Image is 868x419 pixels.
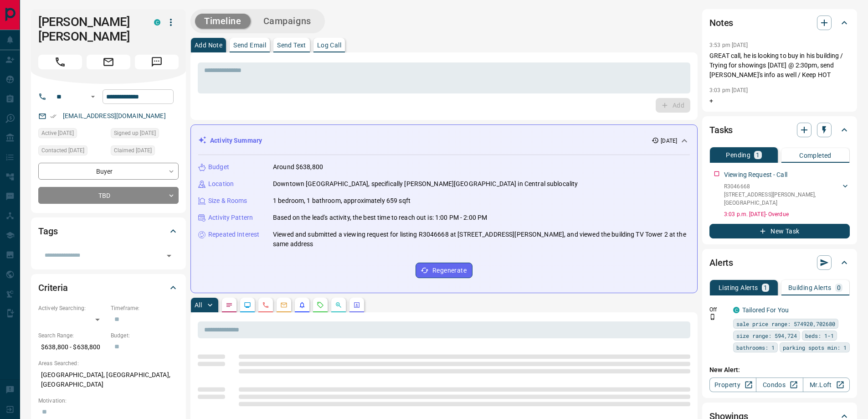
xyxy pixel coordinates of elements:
[38,340,106,355] p: $638,800 - $638,800
[317,301,324,309] svg: Requests
[38,359,179,367] p: Areas Searched:
[38,163,179,180] div: Buyer
[709,51,850,80] p: GREAT call, he is looking to buy in his building / Trying for showings [DATE] @ 2:30pm, send [PER...
[799,152,832,159] p: Completed
[273,162,323,172] p: Around $638,800
[742,306,789,314] a: Tailored For You
[709,12,850,34] div: Notes
[38,187,179,204] div: TBD
[195,14,251,29] button: Timeline
[244,301,251,309] svg: Lead Browsing Activity
[709,378,756,392] a: Property
[208,179,234,189] p: Location
[709,224,850,238] button: New Task
[709,314,716,320] svg: Push Notification Only
[298,301,306,309] svg: Listing Alerts
[273,230,690,249] p: Viewed and submitted a viewing request for listing R3046668 at [STREET_ADDRESS][PERSON_NAME], and...
[756,378,803,392] a: Condos
[63,112,166,119] a: [EMAIL_ADDRESS][DOMAIN_NAME]
[38,224,57,238] h2: Tags
[709,16,733,30] h2: Notes
[114,146,152,155] span: Claimed [DATE]
[38,128,106,141] div: Mon Sep 15 2025
[87,55,130,69] span: Email
[724,210,850,218] p: 3:03 p.m. [DATE] - Overdue
[709,255,733,270] h2: Alerts
[38,367,179,392] p: [GEOGRAPHIC_DATA], [GEOGRAPHIC_DATA], [GEOGRAPHIC_DATA]
[233,42,266,48] p: Send Email
[277,42,306,48] p: Send Text
[661,137,677,145] p: [DATE]
[208,213,253,222] p: Activity Pattern
[41,146,84,155] span: Contacted [DATE]
[273,179,578,189] p: Downtown [GEOGRAPHIC_DATA], specifically [PERSON_NAME][GEOGRAPHIC_DATA] in Central sublocality
[38,277,179,299] div: Criteria
[254,14,320,29] button: Campaigns
[803,378,850,392] a: Mr.Loft
[262,301,269,309] svg: Calls
[208,162,229,172] p: Budget
[709,42,748,48] p: 3:53 pm [DATE]
[111,145,179,158] div: Mon Sep 15 2025
[226,301,233,309] svg: Notes
[38,304,106,312] p: Actively Searching:
[87,91,98,102] button: Open
[726,152,750,158] p: Pending
[111,304,179,312] p: Timeframe:
[38,145,106,158] div: Mon Sep 15 2025
[38,280,68,295] h2: Criteria
[837,285,841,291] p: 0
[783,343,847,352] span: parking spots min: 1
[38,15,140,44] h1: [PERSON_NAME] [PERSON_NAME]
[163,249,175,262] button: Open
[724,181,850,209] div: R3046668[STREET_ADDRESS][PERSON_NAME],[GEOGRAPHIC_DATA]
[317,42,341,48] p: Log Call
[273,196,411,206] p: 1 bedroom, 1 bathroom, approximately 659 sqft
[709,305,728,314] p: Off
[709,123,733,137] h2: Tasks
[195,42,222,48] p: Add Note
[208,196,247,206] p: Size & Rooms
[764,285,767,291] p: 1
[724,182,841,191] p: R3046668
[335,301,342,309] svg: Opportunities
[50,113,56,119] svg: Email Verified
[154,19,160,26] div: condos.ca
[709,252,850,274] div: Alerts
[416,263,473,278] button: Regenerate
[210,136,262,145] p: Activity Summary
[736,331,797,340] span: size range: 594,724
[41,129,74,138] span: Active [DATE]
[38,397,179,405] p: Motivation:
[353,301,360,309] svg: Agent Actions
[788,285,832,291] p: Building Alerts
[198,132,690,149] div: Activity Summary[DATE]
[208,230,259,239] p: Repeated Interest
[709,96,850,106] p: +
[111,331,179,340] p: Budget:
[709,87,748,93] p: 3:03 pm [DATE]
[805,331,834,340] span: beds: 1-1
[709,119,850,141] div: Tasks
[135,55,179,69] span: Message
[38,220,179,242] div: Tags
[38,55,82,69] span: Call
[273,213,487,222] p: Based on the lead's activity, the best time to reach out is: 1:00 PM - 2:00 PM
[756,152,760,158] p: 1
[38,331,106,340] p: Search Range:
[114,129,156,138] span: Signed up [DATE]
[736,319,835,328] span: sale price range: 574920,702680
[280,301,288,309] svg: Emails
[719,285,758,291] p: Listing Alerts
[724,170,787,180] p: Viewing Request - Call
[733,307,740,313] div: condos.ca
[709,365,850,375] p: New Alert:
[736,343,775,352] span: bathrooms: 1
[195,302,202,308] p: All
[111,128,179,141] div: Mon Sep 15 2025
[724,191,841,207] p: [STREET_ADDRESS][PERSON_NAME] , [GEOGRAPHIC_DATA]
